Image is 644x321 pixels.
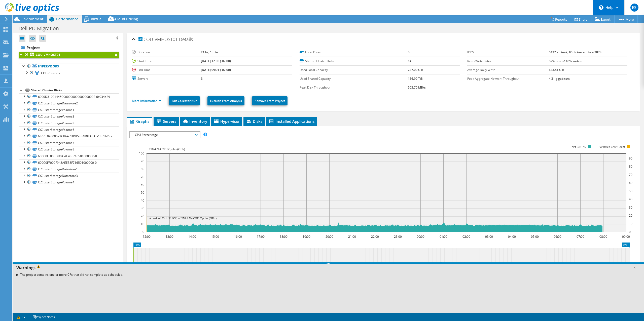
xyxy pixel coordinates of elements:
[629,164,632,169] text: 80
[29,314,58,320] a: Project Notes
[142,230,144,234] text: 0
[132,99,161,103] a: More Information
[31,87,119,93] div: Shared Cluster Disks
[19,93,119,100] a: 6000D31001445C00000000000000000E-6c034e29
[141,190,144,195] text: 50
[279,234,287,239] text: 18:00
[201,59,231,63] b: [DATE] 12:00 (-07:00)
[571,145,586,149] text: Net CPU %
[408,68,423,72] b: 237.00 GiB
[201,68,231,72] b: [DATE] 09:01 (-07:00)
[201,76,203,81] b: 3
[467,50,549,55] label: IOPS
[408,85,426,90] b: 503.70 MB/s
[141,175,144,179] text: 70
[19,113,119,120] a: C:ClusterStorageVolume2
[141,206,144,210] text: 30
[629,173,632,177] text: 70
[211,234,219,239] text: 15:00
[394,234,402,239] text: 23:00
[132,67,201,72] label: End Time
[141,222,144,226] text: 10
[19,63,119,70] a: Hypervisors
[141,214,144,218] text: 20
[13,271,644,278] div: The project contains one or more CRs that did not complete as scheduled.
[549,59,582,63] b: 82% reads/ 18% writes
[300,76,408,81] label: Used Shared Capacity
[129,119,149,124] span: Graphs
[19,146,119,153] a: C:ClusterStorageVolume8
[416,234,424,239] text: 00:00
[246,119,262,124] span: Disks
[629,222,632,226] text: 10
[325,234,333,239] text: 20:00
[467,59,549,64] label: Read/Write Ratio
[300,59,408,64] label: Shared Cluster Disks
[571,15,591,23] a: Share
[16,26,67,31] h1: Dell-PD-Migration
[41,71,60,75] span: COU-Cluster2
[408,76,423,81] b: 136.99 TiB
[302,234,310,239] text: 19:00
[300,85,408,90] label: Peak Disk Throughput
[467,76,549,81] label: Peak Aggregate Network Throughput
[19,44,119,52] a: Project
[630,4,638,12] span: ES
[629,189,632,193] text: 50
[408,59,411,63] b: 14
[132,132,197,138] span: CPU Percentage
[576,234,584,239] text: 07:00
[14,314,29,320] a: 1
[91,17,102,21] span: Virtual
[19,133,119,139] a: 68CCF09800522CB6A7DD853B489EA8AF-1851bf6b-
[36,53,60,57] b: COU-VMHOST01
[629,230,631,234] text: 0
[165,234,173,239] text: 13:00
[629,213,632,218] text: 20
[553,234,561,239] text: 06:00
[622,234,630,239] text: 09:00
[19,126,119,133] a: C:ClusterStorageVolume6
[371,234,379,239] text: 22:00
[234,234,242,239] text: 16:00
[629,156,632,160] text: 90
[19,140,119,146] a: C:ClusterStorageVolume7
[300,50,408,55] label: Local Disks
[19,166,119,172] a: C:ClusterStorageDatastore1
[629,181,632,185] text: 60
[13,264,644,271] div: Warnings
[19,120,119,126] a: C:ClusterStorageVolume3
[485,234,493,239] text: 03:00
[549,68,564,72] b: 633.41 GiB
[348,234,356,239] text: 21:00
[591,15,615,23] a: Export
[599,145,625,149] text: Saturated Core Count
[257,234,264,239] text: 17:00
[19,159,119,166] a: 600C0FF000F948AEE58F716501000000-0
[462,234,470,239] text: 02:00
[115,17,138,21] span: Cloud Pricing
[21,17,44,21] span: Environment
[142,234,150,239] text: 12:00
[141,159,144,163] text: 90
[141,167,144,171] text: 80
[132,76,201,81] label: Servers
[183,119,207,124] span: Inventory
[531,234,539,239] text: 05:00
[179,36,193,42] span: Details
[629,197,632,201] text: 40
[269,119,314,124] span: Installed Applications
[132,50,201,55] label: Duration
[599,5,603,10] svg: \n
[139,151,144,155] text: 100
[19,52,119,58] a: COU-VMHOST01
[252,96,288,105] a: Remove From Project
[207,96,244,105] a: Exclude From Analysis
[141,183,144,187] text: 60
[549,50,601,54] b: 5437 at Peak, 95th Percentile = 2878
[19,153,119,159] a: 600C0FF000F949CAE48F716501000000-0
[629,205,632,210] text: 30
[408,50,410,54] b: 3
[213,119,240,124] span: Hypervisor
[149,147,185,151] text: 278.4 Net CPU Cycles (GHz)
